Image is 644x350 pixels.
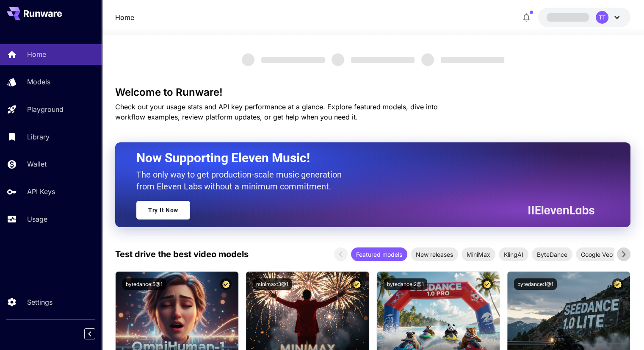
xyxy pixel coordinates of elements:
p: API Keys [27,186,55,197]
p: Wallet [27,159,47,169]
span: New releases [411,250,458,259]
button: Collapse sidebar [84,328,95,339]
button: bytedance:2@1 [384,278,427,290]
button: bytedance:1@1 [514,278,557,290]
p: Settings [27,297,53,307]
a: Try It Now [136,201,190,219]
nav: breadcrumb [115,12,134,22]
p: The only way to get production-scale music generation from Eleven Labs without a minimum commitment. [136,169,348,192]
p: Models [27,77,50,87]
span: ByteDance [532,250,572,259]
div: KlingAI [499,247,528,261]
p: Home [27,49,46,59]
div: ByteDance [532,247,572,261]
p: Usage [27,214,47,224]
div: Collapse sidebar [91,326,102,342]
button: Certified Model – Vetted for best performance and includes a commercial license. [612,278,623,290]
div: MiniMax [462,247,495,261]
div: Google Veo [576,247,618,261]
button: Certified Model – Vetted for best performance and includes a commercial license. [481,278,493,290]
div: New releases [411,247,458,261]
div: Featured models [351,247,407,261]
span: Google Veo [576,250,618,259]
button: TT [538,8,630,27]
p: Playground [27,104,64,114]
span: Featured models [351,250,407,259]
a: Home [115,12,134,22]
p: Library [27,132,50,142]
h2: Now Supporting Eleven Music! [136,150,588,166]
p: Test drive the best video models [115,248,249,261]
div: TT [596,11,608,24]
button: Certified Model – Vetted for best performance and includes a commercial license. [351,278,362,290]
button: minimax:3@1 [253,278,292,290]
span: MiniMax [462,250,495,259]
span: KlingAI [499,250,528,259]
button: bytedance:5@1 [122,278,166,290]
span: Check out your usage stats and API key performance at a glance. Explore featured models, dive int... [115,103,438,121]
h3: Welcome to Runware! [115,86,630,98]
button: Certified Model – Vetted for best performance and includes a commercial license. [220,278,232,290]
